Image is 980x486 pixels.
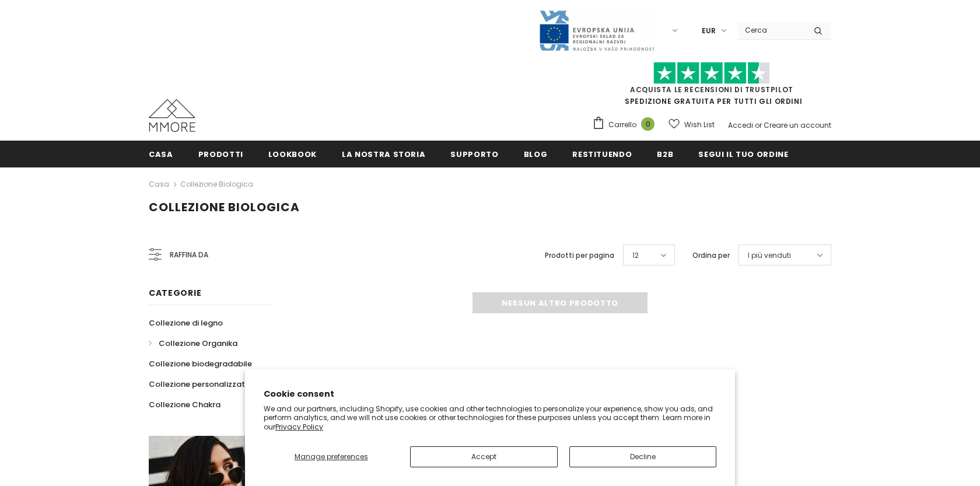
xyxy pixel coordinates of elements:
img: Casi MMORE [149,99,195,132]
span: Lookbook [268,149,317,160]
span: supporto [450,149,498,160]
span: B2B [657,149,673,160]
span: Segui il tuo ordine [698,149,788,160]
span: Raffina da [170,249,208,261]
span: Restituendo [572,149,632,160]
span: Manage preferences [295,452,368,461]
span: Collezione biodegradabile [149,358,252,369]
span: 12 [632,250,639,261]
span: La nostra storia [342,149,425,160]
span: Collezione Organika [159,338,237,349]
span: Collezione di legno [149,317,223,328]
a: Collezione biodegradabile [149,354,252,374]
button: Decline [569,446,716,467]
h2: Cookie consent [264,388,716,400]
a: Accedi [728,120,753,130]
span: Blog [524,149,548,160]
a: Carrello 0 [592,116,660,134]
span: Categorie [149,287,201,299]
a: supporto [450,141,498,167]
a: Lookbook [268,141,317,167]
a: Collezione Chakra [149,394,220,415]
a: Collezione Organika [149,333,237,354]
span: Collezione biologica [149,199,300,215]
a: Javni Razpis [538,25,655,35]
input: Search Site [738,22,805,39]
span: EUR [702,25,716,37]
a: Collezione di legno [149,313,223,333]
a: Collezione biologica [180,179,253,189]
a: Collezione personalizzata [149,374,250,394]
a: Casa [149,177,169,191]
span: Casa [149,149,173,160]
button: Manage preferences [264,446,398,467]
img: Fidati di Pilot Stars [653,62,770,85]
span: Collezione personalizzata [149,379,250,390]
img: Javni Razpis [538,9,655,52]
span: or [755,120,762,130]
span: Wish List [684,119,715,131]
button: Accept [410,446,557,467]
a: Casa [149,141,173,167]
a: Creare un account [764,120,831,130]
span: Carrello [608,119,636,131]
a: Blog [524,141,548,167]
a: Restituendo [572,141,632,167]
span: 0 [641,117,654,131]
a: Privacy Policy [275,422,323,432]
a: Wish List [668,114,715,135]
span: I più venduti [748,250,791,261]
span: Collezione Chakra [149,399,220,410]
span: SPEDIZIONE GRATUITA PER TUTTI GLI ORDINI [592,67,831,106]
span: Prodotti [198,149,243,160]
a: La nostra storia [342,141,425,167]
label: Prodotti per pagina [545,250,614,261]
p: We and our partners, including Shopify, use cookies and other technologies to personalize your ex... [264,404,716,432]
label: Ordina per [692,250,730,261]
a: Acquista le recensioni di TrustPilot [630,85,793,95]
a: B2B [657,141,673,167]
a: Segui il tuo ordine [698,141,788,167]
a: Prodotti [198,141,243,167]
